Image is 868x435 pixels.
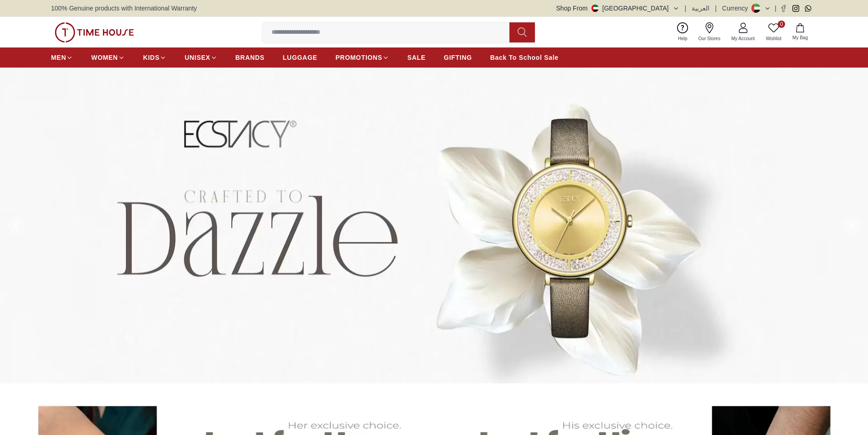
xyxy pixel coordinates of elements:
[51,4,197,13] span: 100% Genuine products with International Warranty
[805,5,812,12] a: Whatsapp
[789,34,812,41] span: My Bag
[787,21,813,43] button: My Bag
[236,53,265,62] span: BRANDS
[693,21,726,44] a: Our Stores
[685,4,687,13] span: |
[444,49,472,66] a: GIFTING
[760,21,787,44] a: 0Wishlist
[407,49,426,66] a: SALE
[55,22,134,42] img: ...
[335,49,389,66] a: PROMOTIONS
[185,53,210,62] span: UNISEX
[185,49,217,66] a: UNISEX
[778,21,785,28] span: 0
[695,35,724,42] span: Our Stores
[692,4,709,13] button: العربية
[728,35,759,42] span: My Account
[283,53,318,62] span: LUGGAGE
[143,53,159,62] span: KIDS
[91,49,125,66] a: WOMEN
[444,53,472,62] span: GIFTING
[335,53,382,62] span: PROMOTIONS
[51,53,66,62] span: MEN
[792,5,799,12] a: Instagram
[91,53,118,62] span: WOMEN
[780,5,787,12] a: Facebook
[762,35,785,42] span: Wishlist
[490,49,559,66] a: Back To School Sale
[407,53,426,62] span: SALE
[673,21,693,44] a: Help
[490,53,559,62] span: Back To School Sale
[775,4,776,13] span: |
[283,49,318,66] a: LUGGAGE
[556,4,679,13] button: Shop From[GEOGRAPHIC_DATA]
[51,49,73,66] a: MEN
[236,49,265,66] a: BRANDS
[591,5,599,12] img: United Arab Emirates
[715,4,717,13] span: |
[722,4,752,13] div: Currency
[674,35,691,42] span: Help
[143,49,166,66] a: KIDS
